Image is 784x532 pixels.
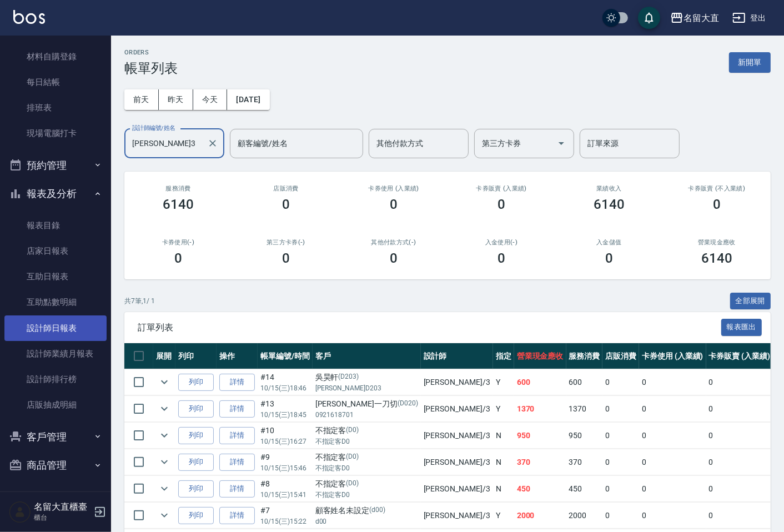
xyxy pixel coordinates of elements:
h3: 0 [605,250,613,266]
th: 操作 [217,343,258,369]
td: 0 [602,369,639,395]
p: 不指定客D0 [315,490,418,500]
button: save [638,7,660,29]
td: 0 [639,423,706,449]
div: 名留大直 [684,11,719,25]
button: expand row [156,454,173,470]
td: Y [493,369,514,395]
td: 600 [514,369,566,395]
p: 櫃台 [34,513,91,523]
td: N [493,423,514,449]
a: 新開單 [729,57,771,67]
td: 2000 [566,503,603,529]
td: 0 [639,396,706,422]
td: 450 [566,476,603,502]
a: 設計師業績月報表 [4,341,107,367]
button: 昨天 [159,89,193,110]
td: [PERSON_NAME] /3 [421,369,493,395]
td: 0 [706,423,773,449]
p: (d00) [369,505,385,516]
td: 0 [706,369,773,395]
th: 店販消費 [602,343,639,369]
a: 材料自購登錄 [4,44,107,69]
h3: 0 [713,197,721,212]
span: 訂單列表 [138,322,721,333]
label: 設計師編號/姓名 [132,124,175,132]
td: 0 [706,476,773,502]
button: 客戶管理 [4,423,107,451]
td: 0 [639,476,706,502]
button: expand row [156,480,173,497]
p: d00 [315,516,418,526]
h3: 0 [497,197,505,212]
td: #10 [258,423,313,449]
a: 排班表 [4,95,107,121]
th: 列印 [175,343,217,369]
h2: 卡券使用 (入業績) [353,185,434,192]
td: #7 [258,503,313,529]
p: 10/15 (三) 15:41 [260,490,310,500]
p: 10/15 (三) 18:46 [260,383,310,393]
button: 列印 [178,374,214,391]
button: 列印 [178,480,214,498]
button: 列印 [178,400,214,418]
h2: 卡券販賣 (不入業績) [676,185,757,192]
div: 不指定客 [315,451,418,463]
td: N [493,476,514,502]
h2: 業績收入 [569,185,650,192]
p: 不指定客D0 [315,436,418,446]
button: 預約管理 [4,151,107,180]
button: expand row [156,427,173,444]
td: 0 [706,396,773,422]
th: 展開 [153,343,175,369]
h2: 卡券使用(-) [138,239,219,246]
p: (D203) [339,372,359,383]
h3: 帳單列表 [124,61,178,76]
td: [PERSON_NAME] /3 [421,449,493,475]
h2: 卡券販賣 (入業績) [461,185,542,192]
h3: 6140 [594,197,625,212]
a: 詳情 [219,400,255,418]
td: 0 [602,503,639,529]
button: 名留大直 [666,7,723,29]
th: 營業現金應收 [514,343,566,369]
h2: 入金使用(-) [461,239,542,246]
button: 新開單 [729,52,771,73]
div: [PERSON_NAME]一刀切 [315,398,418,410]
button: 列印 [178,454,214,471]
button: 商品管理 [4,451,107,480]
th: 卡券販賣 (入業績) [706,343,773,369]
h3: 0 [282,197,290,212]
h3: 6140 [701,250,732,266]
a: 詳情 [219,374,255,391]
td: 0 [639,503,706,529]
button: expand row [156,374,173,390]
p: 10/15 (三) 15:22 [260,516,310,526]
th: 指定 [493,343,514,369]
td: 0 [602,449,639,475]
div: 顧客姓名未設定 [315,505,418,516]
h3: 0 [282,250,290,266]
th: 服務消費 [566,343,603,369]
p: 10/15 (三) 18:45 [260,410,310,420]
td: #14 [258,369,313,395]
th: 客戶 [313,343,421,369]
a: 店家日報表 [4,238,107,264]
button: Open [552,134,570,152]
a: 店販抽成明細 [4,392,107,418]
td: 0 [639,449,706,475]
td: 600 [566,369,603,395]
a: 詳情 [219,507,255,524]
td: 0 [706,449,773,475]
button: Clear [205,135,220,151]
button: [DATE] [227,89,269,110]
p: 0921618701 [315,410,418,420]
td: [PERSON_NAME] /3 [421,423,493,449]
td: Y [493,396,514,422]
td: [PERSON_NAME] /3 [421,503,493,529]
td: 450 [514,476,566,502]
img: Logo [13,10,45,24]
button: 列印 [178,507,214,524]
p: (D020) [398,398,418,410]
th: 設計師 [421,343,493,369]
